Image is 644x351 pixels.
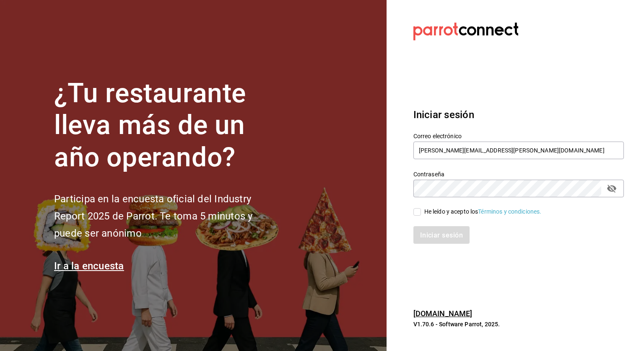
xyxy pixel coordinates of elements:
[413,132,462,139] font: Correo electrónico
[413,321,500,328] font: V1.70.6 - Software Parrot, 2025.
[413,109,474,121] font: Iniciar sesión
[413,170,444,177] font: Contraseña
[424,208,478,215] font: He leído y acepto los
[54,260,124,272] a: Ir a la encuesta
[478,208,541,215] a: Términos y condiciones.
[413,309,473,318] a: [DOMAIN_NAME]
[54,193,252,239] font: Participa en la encuesta oficial del Industry Report 2025 de Parrot. Te toma 5 minutos y puede se...
[54,77,246,173] font: ¿Tu restaurante lleva más de un año operando?
[413,142,624,159] input: Ingresa tu correo electrónico
[605,181,619,196] button: campo de contraseña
